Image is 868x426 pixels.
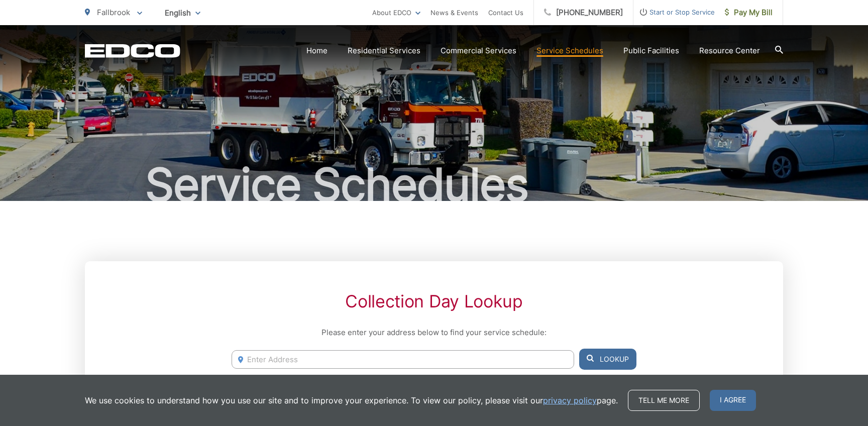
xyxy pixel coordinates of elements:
h2: Collection Day Lookup [232,291,636,311]
span: Pay My Bill [725,7,773,19]
span: Fallbrook [97,8,130,17]
a: EDCD logo. Return to the homepage. [85,44,180,58]
a: Public Facilities [623,45,679,57]
a: Commercial Services [441,45,516,57]
h1: Service Schedules [85,160,783,210]
a: Contact Us [488,7,523,19]
a: News & Events [430,7,478,19]
a: Home [306,45,328,57]
input: Enter Address [232,350,574,369]
span: I agree [710,390,756,411]
button: Lookup [579,349,636,370]
p: We use cookies to understand how you use our site and to improve your experience. To view our pol... [85,394,618,406]
a: Residential Services [348,45,420,57]
a: privacy policy [543,394,597,406]
span: English [157,4,208,22]
p: Please enter your address below to find your service schedule: [232,327,636,339]
a: Service Schedules [536,45,603,57]
a: Resource Center [699,45,760,57]
a: About EDCO [372,7,420,19]
a: Tell me more [628,390,700,411]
